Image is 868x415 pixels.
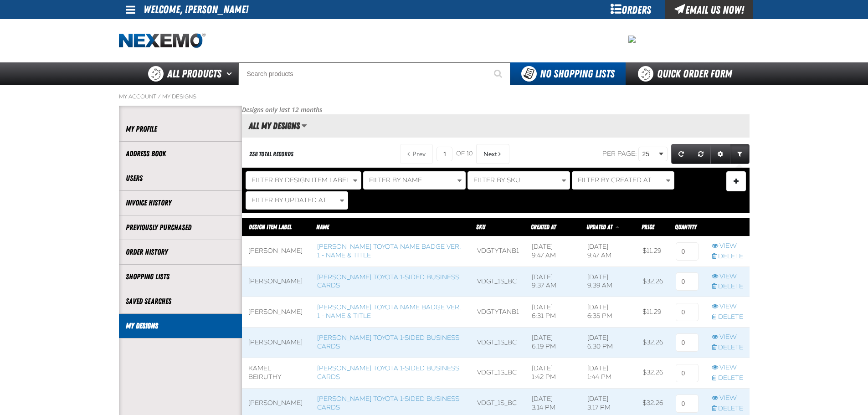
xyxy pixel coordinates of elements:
[676,303,699,321] input: 0
[158,93,161,100] span: /
[242,106,750,114] p: Designs only last 12 months
[676,242,699,261] input: 0
[369,176,422,184] span: Filter By Name
[126,149,235,159] a: Address Book
[712,272,743,281] a: View row action
[586,223,614,231] a: Updated At
[712,374,743,383] a: Delete row action
[249,223,292,231] a: Design Item Label
[712,343,743,352] a: Delete row action
[471,297,525,328] td: VDGTYTANB1
[712,333,743,342] a: View row action
[126,222,235,233] a: Previously Purchased
[730,144,750,164] a: Expand or Collapse Grid Filters
[126,173,235,184] a: Users
[578,176,652,184] span: Filter By Created At
[705,218,750,236] th: Row actions
[162,93,196,100] a: My Designs
[242,266,311,297] td: [PERSON_NAME]
[675,223,697,231] span: Quantity
[246,191,348,210] button: Filter By Updated At
[317,334,459,350] a: [PERSON_NAME] Toyota 1-sided Business Cards
[301,118,307,133] button: Manage grid views. Current view is All My Designs
[119,93,156,100] a: My Account
[126,272,235,282] a: Shopping Lists
[581,266,637,297] td: [DATE] 9:39 AM
[676,272,699,291] input: 0
[437,147,452,161] input: Current page number
[540,67,615,80] span: No Shopping Lists
[642,149,657,159] span: 25
[488,62,510,85] button: Start Searching
[471,236,525,266] td: VDGTYTANB1
[242,297,311,328] td: [PERSON_NAME]
[126,321,235,331] a: My Designs
[471,358,525,388] td: VDGT_1S_BC
[602,150,637,158] span: Per page:
[671,144,691,164] a: Refresh grid action
[581,297,637,328] td: [DATE] 6:35 PM
[119,33,205,49] img: Nexemo logo
[126,124,235,134] a: My Profile
[249,150,293,159] div: 238 total records
[246,171,361,190] button: Filter By Design Item Label
[734,181,739,184] span: Manage Filters
[712,394,743,403] a: View row action
[316,223,329,231] a: Name
[676,364,699,382] input: 0
[636,266,669,297] td: $32.26
[473,176,520,184] span: Filter By SKU
[242,328,311,358] td: [PERSON_NAME]
[242,236,311,266] td: [PERSON_NAME]
[525,266,581,297] td: [DATE] 9:37 AM
[531,223,556,231] a: Created At
[581,358,637,388] td: [DATE] 1:44 PM
[712,252,743,261] a: Delete row action
[691,144,711,164] a: Reset grid action
[636,358,669,388] td: $32.26
[456,150,473,158] span: of 10
[712,282,743,291] a: Delete row action
[572,171,674,190] button: Filter By Created At
[476,223,485,231] a: SKU
[467,171,570,190] button: Filter By SKU
[525,236,581,266] td: [DATE] 9:47 AM
[726,171,746,191] button: Expand or Collapse Filter Management drop-down
[636,328,669,358] td: $32.26
[252,196,327,204] span: Filter By Updated At
[471,328,525,358] td: VDGT_1S_BC
[676,333,699,352] input: 0
[119,33,205,49] a: Home
[581,236,637,266] td: [DATE] 9:47 AM
[242,121,300,131] h2: All My Designs
[223,62,238,85] button: Open All Products pages
[242,358,311,388] td: Kamel Beiruthy
[525,358,581,388] td: [DATE] 1:42 PM
[525,297,581,328] td: [DATE] 6:31 PM
[712,313,743,322] a: Delete row action
[626,62,749,85] a: Quick Order Form
[317,395,459,411] a: [PERSON_NAME] Toyota 1-sided Business Cards
[238,62,510,85] input: Search
[712,242,743,251] a: View row action
[252,176,350,184] span: Filter By Design Item Label
[586,223,612,231] span: Updated At
[676,395,699,413] input: 0
[317,303,461,320] a: [PERSON_NAME] Toyota Name Badge Ver. 1 - Name & Title
[581,328,637,358] td: [DATE] 6:30 PM
[636,236,669,266] td: $11.29
[126,198,235,208] a: Invoice History
[510,62,626,85] button: You do not have available Shopping Lists. Open to Create a New List
[317,273,459,290] a: [PERSON_NAME] Toyota 1-sided Business Cards
[363,171,466,190] button: Filter By Name
[471,266,525,297] td: VDGT_1S_BC
[628,36,636,43] img: 2478c7e4e0811ca5ea97a8c95d68d55a.jpeg
[525,328,581,358] td: [DATE] 6:19 PM
[317,243,461,259] a: [PERSON_NAME] Toyota Name Badge Ver. 1 - Name & Title
[476,144,509,164] button: Next Page
[167,66,221,82] span: All Products
[483,150,497,158] span: Next Page
[126,247,235,257] a: Order History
